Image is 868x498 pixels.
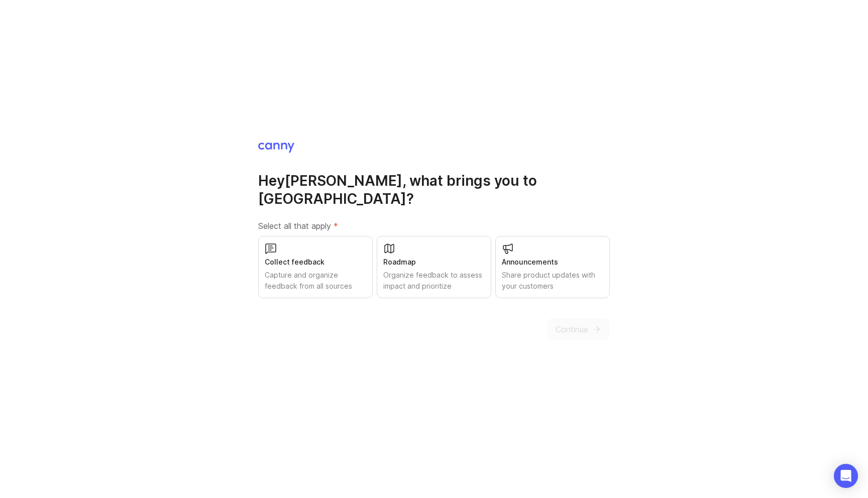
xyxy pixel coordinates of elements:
[258,172,610,208] h1: Hey [PERSON_NAME] , what brings you to [GEOGRAPHIC_DATA]?
[383,257,485,268] div: Roadmap
[258,236,373,298] button: Collect feedbackCapture and organize feedback from all sources
[495,236,610,298] button: AnnouncementsShare product updates with your customers
[502,270,603,292] div: Share product updates with your customers
[265,270,366,292] div: Capture and organize feedback from all sources
[383,270,485,292] div: Organize feedback to assess impact and prioritize
[258,143,294,153] img: Canny Home
[834,464,858,488] div: Open Intercom Messenger
[377,236,491,298] button: RoadmapOrganize feedback to assess impact and prioritize
[258,220,610,232] label: Select all that apply
[265,257,366,268] div: Collect feedback
[502,257,603,268] div: Announcements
